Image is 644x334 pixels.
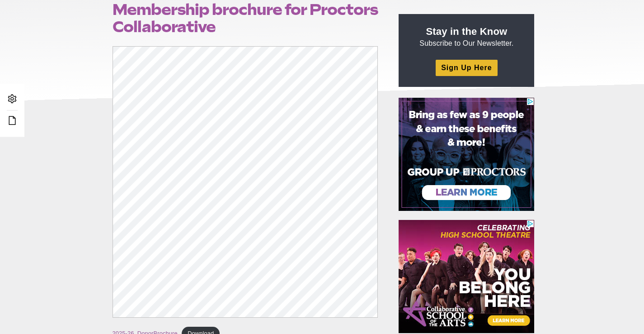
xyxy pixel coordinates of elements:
iframe: Advertisement [399,220,534,333]
p: Subscribe to Our Newsletter. [409,25,523,48]
a: Sign Up Here [436,60,497,76]
strong: Stay in the Know [426,26,508,37]
a: Edit this Post/Page [5,113,20,129]
iframe: Advertisement [399,98,534,211]
img: Embed of 2025-26_DonorBrochure. [113,46,378,318]
h1: Membership brochure for Proctors Collaborative [113,1,378,35]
